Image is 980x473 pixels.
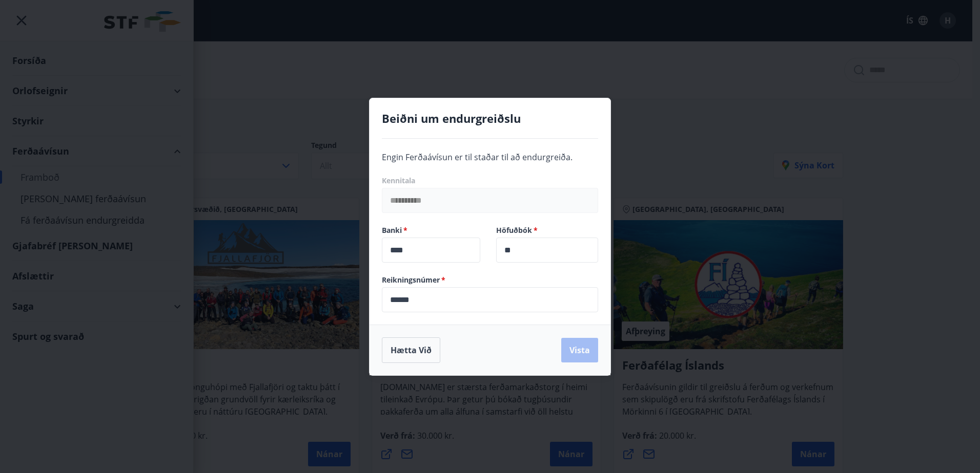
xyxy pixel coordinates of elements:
[382,111,598,126] h4: Beiðni um endurgreiðslu
[382,275,598,285] label: Reikningsnúmer
[382,176,598,186] label: Kennitala
[382,337,440,363] button: Hætta við
[496,225,598,235] label: Höfuðbók
[382,152,573,163] span: Engin Ferðaávísun er til staðar til að endurgreiða.
[382,225,484,235] label: Banki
